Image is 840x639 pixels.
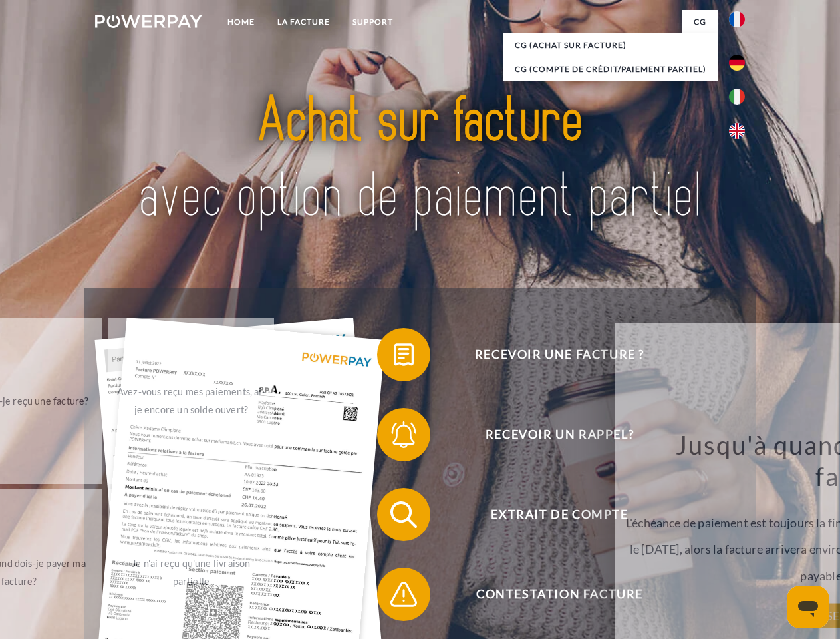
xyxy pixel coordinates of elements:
img: qb_search.svg [387,498,420,531]
a: CG (achat sur facture) [503,33,718,57]
iframe: Button to launch messaging window [787,586,829,628]
img: logo-powerpay-white.svg [95,15,202,28]
img: de [729,55,745,71]
img: title-powerpay_fr.svg [127,64,713,255]
img: it [729,89,745,105]
img: en [729,123,745,139]
a: LA FACTURE [266,10,341,34]
span: Extrait de compte [396,488,722,541]
img: fr [729,11,745,27]
a: Support [341,10,404,34]
div: Avez-vous reçu mes paiements, ai-je encore un solde ouvert? [116,383,266,419]
a: CG (Compte de crédit/paiement partiel) [503,57,718,81]
img: qb_warning.svg [387,578,420,611]
button: Contestation Facture [377,568,723,621]
button: Extrait de compte [377,488,723,541]
span: Contestation Facture [396,568,722,621]
a: Avez-vous reçu mes paiements, ai-je encore un solde ouvert? [108,318,274,484]
a: CG [682,10,718,34]
a: Home [216,10,266,34]
div: Je n'ai reçu qu'une livraison partielle [116,554,266,590]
